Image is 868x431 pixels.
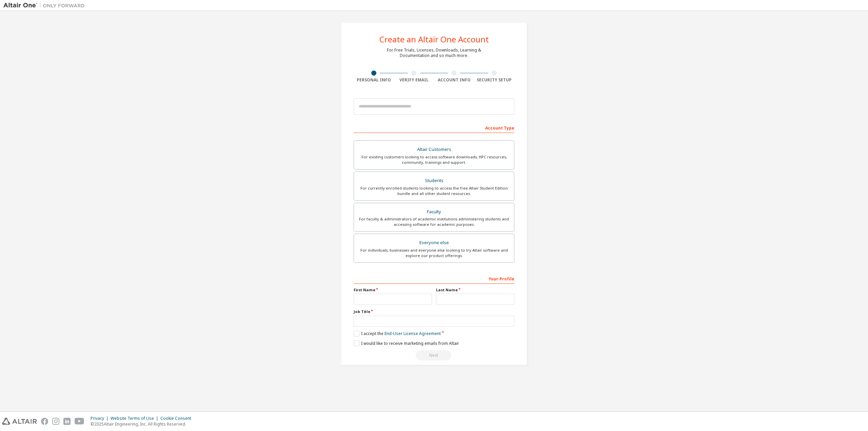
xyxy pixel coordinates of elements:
[434,77,474,83] div: Account Info
[111,416,160,421] div: Website Terms of Use
[394,77,434,83] div: Verify Email
[354,331,441,336] label: I accept the
[160,416,195,421] div: Cookie Consent
[354,309,514,314] label: Job Title
[354,122,514,133] div: Account Type
[354,273,514,284] div: Your Profile
[354,340,459,346] label: I would like to receive marketing emails from Altair
[63,418,71,425] img: linkedin.svg
[358,176,510,185] div: Students
[358,248,510,258] div: For individuals, businesses and everyone else looking to try Altair software and explore our prod...
[436,287,514,293] label: Last Name
[358,216,510,227] div: For faculty & administrators of academic institutions administering students and accessing softwa...
[379,35,489,43] div: Create an Altair One Account
[354,77,394,83] div: Personal Info
[52,418,59,425] img: instagram.svg
[358,185,510,196] div: For currently enrolled students looking to access the free Altair Student Edition bundle and all ...
[41,418,48,425] img: facebook.svg
[384,331,441,336] a: End-User License Agreement
[75,418,84,425] img: youtube.svg
[3,2,88,9] img: Altair One
[387,47,481,58] div: For Free Trials, Licenses, Downloads, Learning & Documentation and so much more.
[358,238,510,248] div: Everyone else
[354,287,432,293] label: First Name
[358,207,510,217] div: Faculty
[91,416,111,421] div: Privacy
[474,77,515,83] div: Security Setup
[358,145,510,154] div: Altair Customers
[2,418,37,425] img: altair_logo.svg
[354,350,514,360] div: Read and acccept EULA to continue
[91,421,195,427] p: © 2025 Altair Engineering, Inc. All Rights Reserved.
[358,154,510,165] div: For existing customers looking to access software downloads, HPC resources, community, trainings ...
